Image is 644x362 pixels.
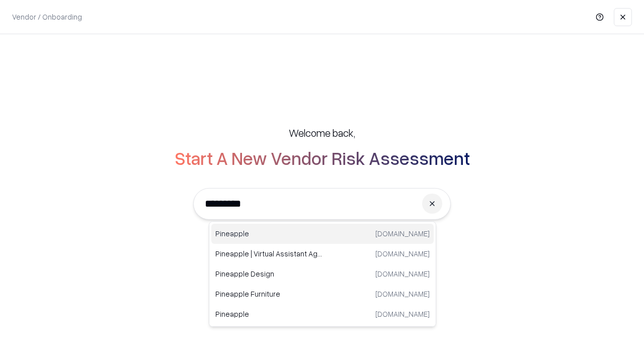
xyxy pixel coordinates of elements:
div: Suggestions [209,221,436,327]
p: Pineapple Furniture [215,289,323,299]
p: [DOMAIN_NAME] [375,228,430,239]
p: [DOMAIN_NAME] [375,289,430,299]
p: Pineapple | Virtual Assistant Agency [215,248,323,259]
p: Pineapple [215,309,323,319]
p: [DOMAIN_NAME] [375,268,430,279]
p: [DOMAIN_NAME] [375,248,430,259]
p: Pineapple Design [215,268,323,279]
p: Vendor / Onboarding [12,12,82,22]
h5: Welcome back, [289,126,355,140]
p: Pineapple [215,228,323,239]
p: [DOMAIN_NAME] [375,309,430,319]
h2: Start A New Vendor Risk Assessment [175,148,470,168]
